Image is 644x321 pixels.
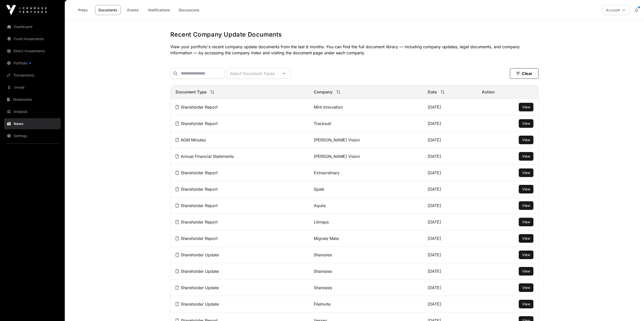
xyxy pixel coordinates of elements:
[522,154,530,159] a: View
[522,138,530,142] span: View
[4,58,61,69] a: Portfolio
[176,137,206,142] a: AGM Minutes
[522,105,530,109] span: View
[176,269,219,274] a: Shareholder Update
[145,5,173,15] a: Notifications
[314,154,360,159] a: [PERSON_NAME] Vision
[522,203,530,208] span: View
[176,302,219,307] a: Shareholder Update
[314,269,332,274] a: Sharesies
[176,187,218,192] a: Shareholder Report
[4,70,61,81] a: Transactions
[314,203,326,208] a: Aquila
[519,300,533,308] button: View
[522,219,530,225] a: View
[175,5,203,15] a: Discussions
[176,285,219,290] a: Shareholder Update
[314,121,331,126] a: Tracksuit
[519,201,533,210] button: View
[423,132,477,148] td: [DATE]
[4,130,61,141] a: Settings
[510,68,539,79] button: Clear
[423,214,477,230] td: [DATE]
[73,5,93,15] a: Press
[4,118,61,129] a: News
[423,115,477,132] td: [DATE]
[522,269,530,274] a: View
[522,253,530,257] span: View
[170,44,539,56] p: View your portfolio's recent company update documents from the last 6 months. You can find the fu...
[314,170,340,175] a: Extraordinary
[423,99,477,115] td: [DATE]
[522,154,530,158] span: View
[522,121,530,126] a: View
[519,152,533,161] button: View
[314,285,332,290] a: Sharesies
[6,5,47,15] img: Icehouse Ventures Logo
[423,280,477,296] td: [DATE]
[519,218,533,226] button: View
[423,247,477,263] td: [DATE]
[314,187,324,192] a: Spalk
[314,302,330,307] a: FileInvite
[522,302,530,306] span: View
[170,31,539,39] h1: Recent Company Update Documents
[423,197,477,214] td: [DATE]
[522,252,530,257] a: View
[423,263,477,280] td: [DATE]
[4,106,61,117] a: Analysis
[519,103,533,111] button: View
[522,187,530,191] span: View
[176,236,218,241] a: Shareholder Report
[123,5,143,15] a: Events
[519,185,533,193] button: View
[519,283,533,292] button: View
[176,203,218,208] a: Shareholder Report
[522,187,530,192] a: View
[519,136,533,144] button: View
[4,45,61,57] a: Direct Investments
[176,105,218,110] a: Shareholder Report
[522,220,530,224] span: View
[522,269,530,273] span: View
[522,203,530,208] a: View
[519,267,533,276] button: View
[522,285,530,290] a: View
[619,297,644,321] iframe: Chat Widget
[522,236,530,241] a: View
[522,170,530,175] a: View
[4,33,61,44] a: Fund Investments
[522,121,530,126] span: View
[314,105,343,110] a: Mint Innovation
[423,148,477,165] td: [DATE]
[4,21,61,32] a: Dashboard
[176,170,218,175] a: Shareholder Report
[428,89,437,95] span: Date
[176,252,219,257] a: Shareholder Update
[423,165,477,181] td: [DATE]
[314,252,332,257] a: Sharesies
[4,94,61,105] a: Statements
[227,68,278,79] div: Select Document Types
[176,219,218,225] a: Shareholder Report
[519,234,533,243] button: View
[95,5,121,15] a: Documents
[4,82,61,93] a: Invest
[519,168,533,177] button: View
[314,137,360,142] a: [PERSON_NAME] Vision
[519,251,533,259] button: View
[423,181,477,197] td: [DATE]
[423,230,477,247] td: [DATE]
[314,236,339,241] a: Migrate Mate
[522,137,530,142] a: View
[423,296,477,312] td: [DATE]
[176,89,206,95] span: Document Type
[522,170,530,175] span: View
[519,119,533,128] button: View
[314,219,329,225] a: Litmaps
[314,89,333,95] span: Company
[176,154,234,159] a: Annual Financial Statements
[522,302,530,307] a: View
[603,5,630,15] button: Account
